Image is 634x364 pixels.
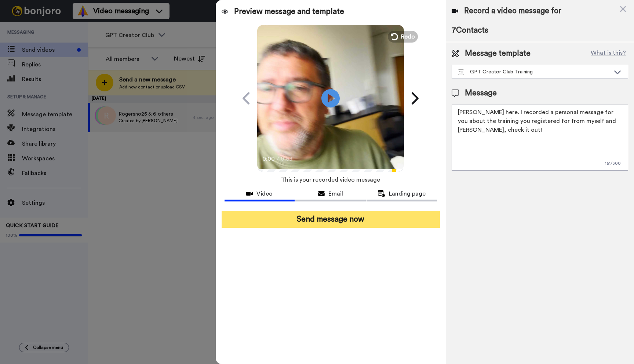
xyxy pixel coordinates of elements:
span: Video [256,189,273,198]
span: Landing page [389,189,426,198]
textarea: [PERSON_NAME] here. I recorded a personal message for you about the training you registered for f... [452,105,628,171]
span: / [277,154,279,163]
div: GPT Creator Club Training [458,68,610,76]
button: What is this? [589,48,628,59]
span: This is your recorded video message [281,172,380,188]
button: Send message now [222,211,440,228]
span: Email [328,189,343,198]
span: 0:00 [262,154,275,163]
span: 0:53 [281,154,294,163]
span: Message template [465,48,531,59]
img: Message-temps.svg [458,69,464,75]
span: Message [465,88,497,99]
